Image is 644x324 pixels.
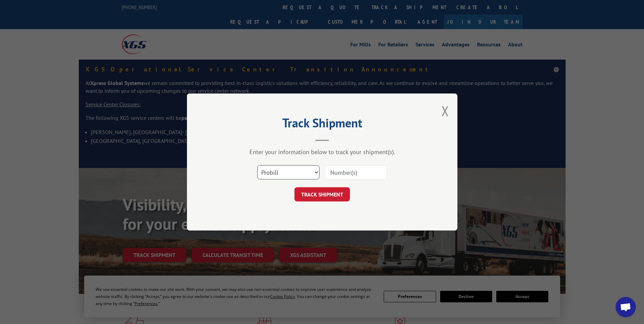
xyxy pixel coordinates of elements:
[616,297,636,317] a: Open chat
[221,148,424,156] div: Enter your information below to track your shipment(s).
[325,165,387,179] input: Number(s)
[442,102,449,120] button: Close modal
[221,118,424,131] h2: Track Shipment
[294,187,350,201] button: TRACK SHIPMENT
